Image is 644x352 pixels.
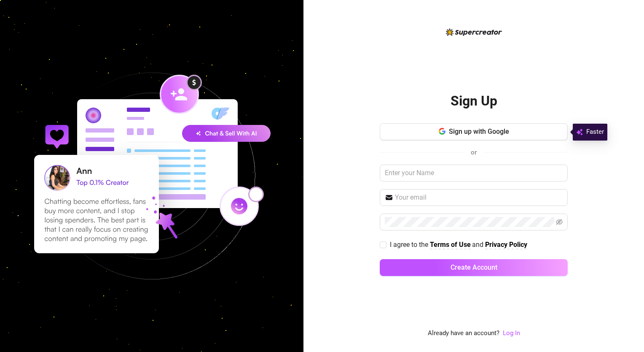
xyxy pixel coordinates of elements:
[451,92,497,110] h2: Sign Up
[485,241,527,249] strong: Privacy Policy
[428,328,499,338] span: Already have an account?
[446,28,502,36] img: logo-BBDzfeDw.svg
[586,127,604,137] span: Faster
[451,263,497,271] span: Create Account
[472,241,485,249] span: and
[576,127,583,137] img: svg%3e
[395,192,563,203] input: Your email
[380,165,568,181] input: Enter your Name
[380,259,568,276] button: Create Account
[6,30,298,322] img: signup-background-D0MIrEPF.svg
[380,123,568,140] button: Sign up with Google
[430,241,471,249] strong: Terms of Use
[471,149,477,156] span: or
[485,241,527,249] a: Privacy Policy
[503,329,520,337] a: Log In
[556,219,563,225] span: eye-invisible
[503,328,520,338] a: Log In
[430,241,471,249] a: Terms of Use
[449,127,509,135] span: Sign up with Google
[390,241,430,249] span: I agree to the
